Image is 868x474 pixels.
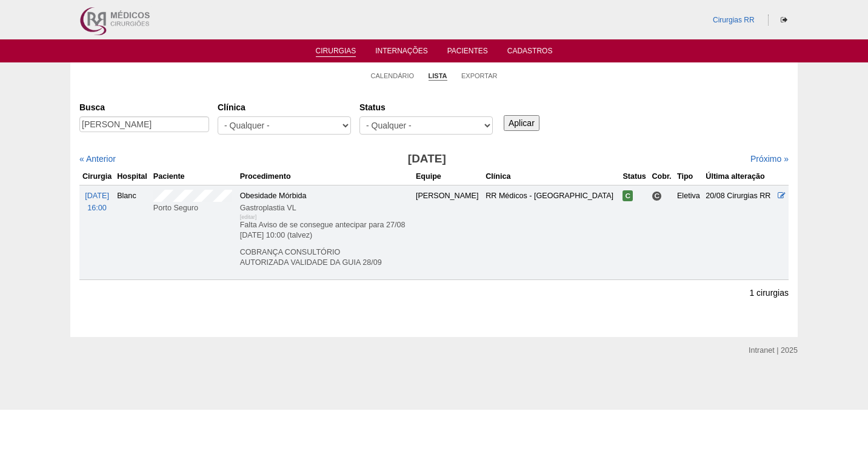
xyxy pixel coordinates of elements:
[703,185,775,279] td: 20/08 Cirurgias RR
[240,202,411,214] div: Gastroplastia VL
[507,47,553,59] a: Cadastros
[240,220,411,241] p: Falta Aviso de se consegue antecipar para 27/08 [DATE] 10:00 (talvez)
[749,344,798,356] div: Intranet | 2025
[151,168,238,185] th: Paciente
[483,168,620,185] th: Clínica
[781,16,787,24] i: Sair
[713,16,755,24] a: Cirurgias RR
[79,116,209,132] input: Digite os termos que você deseja procurar.
[79,168,115,185] th: Cirurgia
[240,211,257,223] div: [editar]
[316,47,356,57] a: Cirurgias
[504,115,539,131] input: Aplicar
[461,72,498,80] a: Exportar
[115,168,151,185] th: Hospital
[703,168,775,185] th: Última alteração
[359,101,493,113] label: Status
[375,47,428,59] a: Internações
[778,192,786,200] a: Editar
[413,185,483,279] td: [PERSON_NAME]
[675,168,703,185] th: Tipo
[153,202,235,214] div: Porto Seguro
[620,168,649,185] th: Status
[250,150,604,168] h3: [DATE]
[240,247,411,268] p: COBRANÇA CONSULTÓRIO AUTORIZADA VALIDADE DA GUIA 28/09
[238,185,413,279] td: Obesidade Mórbida
[749,287,789,299] p: 1 cirurgias
[218,101,351,113] label: Clínica
[750,154,789,164] a: Próximo »
[652,191,662,201] span: Consultório
[79,101,209,113] label: Busca
[413,168,483,185] th: Equipe
[115,185,151,279] td: Blanc
[447,47,488,59] a: Pacientes
[371,72,415,80] a: Calendário
[238,168,413,185] th: Procedimento
[623,190,633,201] span: Confirmada
[649,168,675,185] th: Cobr.
[85,192,109,200] span: [DATE]
[429,72,447,81] a: Lista
[85,192,109,212] a: [DATE] 16:00
[675,185,703,279] td: Eletiva
[87,204,107,212] span: 16:00
[79,154,116,164] a: « Anterior
[483,185,620,279] td: RR Médicos - [GEOGRAPHIC_DATA]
